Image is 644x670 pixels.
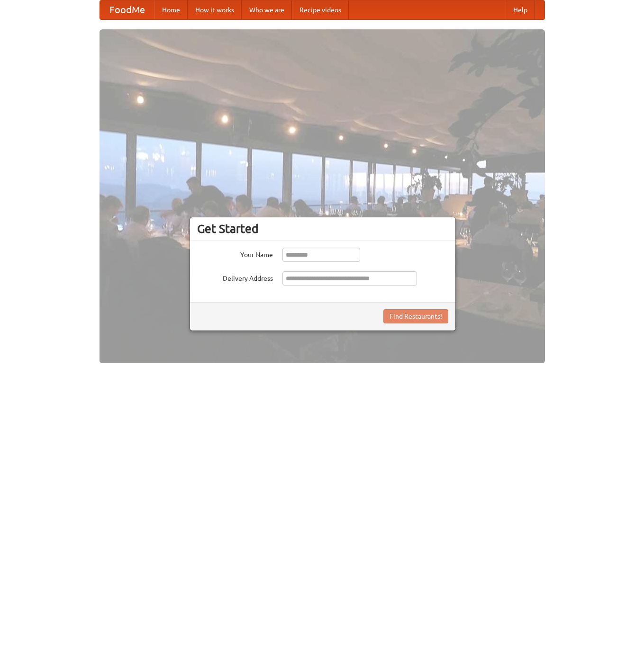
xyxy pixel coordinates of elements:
[292,0,349,19] a: Recipe videos
[383,309,448,323] button: Find Restaurants!
[242,0,292,19] a: Who we are
[197,248,273,259] label: Your Name
[188,0,242,19] a: How it works
[197,222,448,236] h3: Get Started
[506,0,535,19] a: Help
[154,0,188,19] a: Home
[100,0,154,19] a: FoodMe
[197,271,273,283] label: Delivery Address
